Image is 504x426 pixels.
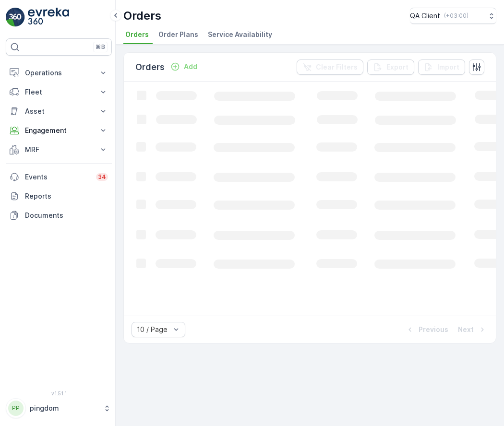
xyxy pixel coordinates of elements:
[6,8,25,27] img: logo
[6,206,112,225] a: Documents
[25,68,93,78] p: Operations
[30,403,98,413] p: pingdom
[6,187,112,206] a: Reports
[6,83,112,102] button: Fleet
[96,43,105,51] p: ⌘B
[6,121,112,140] button: Engagement
[25,126,93,135] p: Engagement
[6,390,112,396] span: v 1.51.1
[297,59,363,75] button: Clear Filters
[8,401,24,416] div: PP
[167,61,201,72] button: Add
[6,140,112,159] button: MRF
[98,173,106,181] p: 34
[184,62,197,71] p: Add
[404,324,449,335] button: Previous
[410,11,440,21] p: QA Client
[418,59,465,75] button: Import
[25,87,93,97] p: Fleet
[123,8,161,24] p: Orders
[444,12,468,20] p: ( +03:00 )
[25,145,93,154] p: MRF
[125,30,149,39] span: Orders
[6,63,112,83] button: Operations
[158,30,198,39] span: Order Plans
[6,167,112,187] a: Events34
[386,62,408,72] p: Export
[457,324,488,335] button: Next
[25,106,93,116] p: Asset
[208,30,272,39] span: Service Availability
[410,8,496,24] button: QA Client(+03:00)
[28,8,69,27] img: logo_light-DOdMpM7g.png
[458,325,474,334] p: Next
[135,60,165,74] p: Orders
[25,172,90,182] p: Events
[6,102,112,121] button: Asset
[6,398,112,418] button: PPpingdom
[419,325,448,334] p: Previous
[437,62,459,72] p: Import
[25,211,108,220] p: Documents
[316,62,358,72] p: Clear Filters
[25,191,108,201] p: Reports
[367,59,414,75] button: Export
